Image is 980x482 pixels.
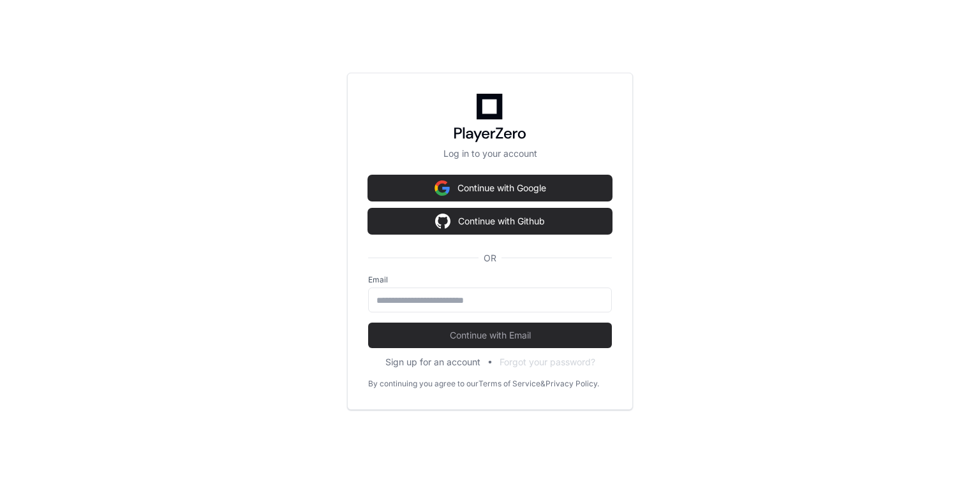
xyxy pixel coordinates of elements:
[434,175,450,201] img: Sign in with google
[368,379,479,389] div: By continuing you agree to our
[500,356,595,369] button: Forgot your password?
[385,356,480,369] button: Sign up for an account
[368,208,612,234] button: Continue with Github
[368,175,612,201] button: Continue with Google
[368,323,612,348] button: Continue with Email
[546,379,599,389] a: Privacy Policy.
[540,379,546,389] div: &
[368,147,612,160] p: Log in to your account
[479,252,501,265] span: OR
[368,275,612,285] label: Email
[479,379,540,389] a: Terms of Service
[368,329,612,342] span: Continue with Email
[435,208,450,234] img: Sign in with google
